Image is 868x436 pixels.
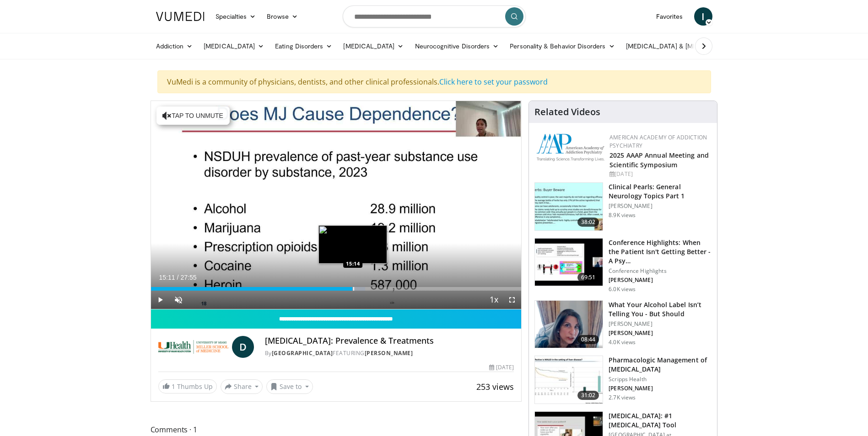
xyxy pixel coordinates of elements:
div: Progress Bar [151,287,522,291]
button: Fullscreen [503,291,521,309]
span: 1 [172,382,175,391]
p: [PERSON_NAME] [609,276,712,284]
div: By FEATURING [265,349,514,357]
p: Conference Highlights [609,267,712,275]
h4: Related Videos [534,106,600,117]
video-js: Video Player [151,101,522,309]
img: VuMedi Logo [156,12,205,21]
a: 1 Thumbs Up [158,379,217,393]
span: 08:44 [577,335,599,344]
span: 38:02 [577,218,599,227]
p: [PERSON_NAME] [609,202,712,210]
a: [GEOGRAPHIC_DATA] [272,349,333,357]
span: 253 views [476,381,514,392]
a: 38:02 Clinical Pearls: General Neurology Topics Part 1 [PERSON_NAME] 8.9K views [534,182,712,231]
span: Comments 1 [151,424,522,436]
button: Unmute [169,291,188,309]
span: 31:02 [577,391,599,400]
a: 08:44 What Your Alcohol Label Isn’t Telling You - But Should [PERSON_NAME] [PERSON_NAME] 4.0K views [534,300,712,349]
p: 6.0K views [609,286,636,293]
a: Favorites [651,7,689,26]
a: 31:02 Pharmacologic Management of [MEDICAL_DATA] Scripps Health [PERSON_NAME] 2.7K views [534,356,712,404]
h3: What Your Alcohol Label Isn’t Telling You - But Should [609,300,712,319]
div: [DATE] [609,170,710,178]
img: 3c46fb29-c319-40f0-ac3f-21a5db39118c.png.150x105_q85_crop-smart_upscale.png [535,301,603,348]
a: 2025 AAAP Annual Meeting and Scientific Symposium [609,151,709,169]
a: Eating Disorders [270,37,338,55]
img: University of Miami [158,336,228,358]
div: [DATE] [489,363,514,372]
a: [MEDICAL_DATA] [198,37,270,55]
p: 8.9K views [609,212,636,219]
a: Neurocognitive Disorders [410,37,505,55]
img: 4362ec9e-0993-4580-bfd4-8e18d57e1d49.150x105_q85_crop-smart_upscale.jpg [535,239,603,286]
img: f7c290de-70ae-47e0-9ae1-04035161c232.png.150x105_q85_autocrop_double_scale_upscale_version-0.2.png [536,133,605,161]
h3: [MEDICAL_DATA]: #1 [MEDICAL_DATA] Tool [609,411,712,430]
img: b20a009e-c028-45a8-b15f-eefb193e12bc.150x105_q85_crop-smart_upscale.jpg [535,356,603,404]
div: VuMedi is a community of physicians, dentists, and other clinical professionals. [157,70,711,93]
span: 15:11 [159,274,175,281]
a: American Academy of Addiction Psychiatry [609,133,707,149]
h3: Clinical Pearls: General Neurology Topics Part 1 [609,182,712,201]
a: I [694,7,712,26]
a: [MEDICAL_DATA] & [MEDICAL_DATA] [620,37,751,55]
input: Search topics, interventions [343,5,526,27]
button: Save to [266,379,313,394]
span: / [177,274,179,281]
span: 69:51 [577,273,599,282]
button: Play [151,291,169,309]
p: [PERSON_NAME] [609,385,712,392]
button: Share [221,379,263,394]
p: [PERSON_NAME] [609,320,712,328]
a: D [232,336,254,358]
span: 27:55 [180,274,196,281]
p: Scripps Health [609,376,712,383]
p: 2.7K views [609,394,636,401]
a: Personality & Behavior Disorders [504,37,620,55]
p: 4.0K views [609,339,636,346]
button: Playback Rate [485,291,503,309]
h3: Conference Highlights: When the Patient Isn't Getting Better - A Psy… [609,238,712,266]
img: image.jpeg [318,225,387,264]
h4: [MEDICAL_DATA]: Prevalence & Treatments [265,336,514,346]
p: [PERSON_NAME] [609,330,712,337]
a: Specialties [210,7,262,26]
a: [MEDICAL_DATA] [338,37,409,55]
a: 69:51 Conference Highlights: When the Patient Isn't Getting Better - A Psy… Conference Highlights... [534,238,712,293]
h3: Pharmacologic Management of [MEDICAL_DATA] [609,356,712,374]
a: [PERSON_NAME] [365,349,413,357]
a: Click here to set your password [439,77,548,87]
img: 91ec4e47-6cc3-4d45-a77d-be3eb23d61cb.150x105_q85_crop-smart_upscale.jpg [535,183,603,230]
a: Addiction [151,37,199,55]
a: Browse [261,7,303,26]
button: Tap to unmute [156,106,230,125]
